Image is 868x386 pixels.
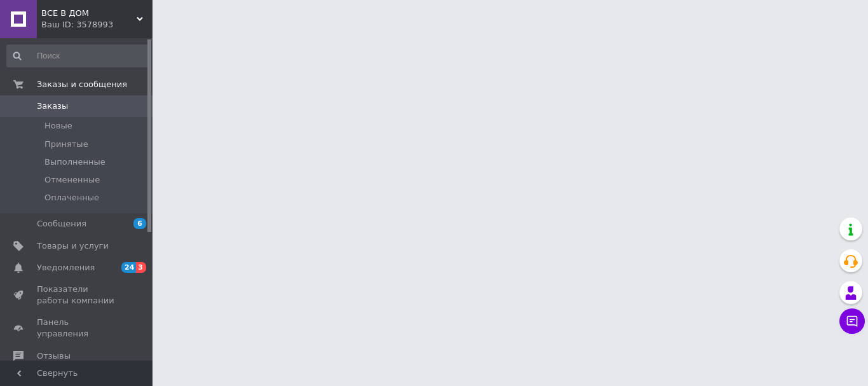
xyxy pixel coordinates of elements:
span: Отмененные [44,174,100,186]
span: 3 [136,262,146,273]
span: Заказы и сообщения [37,79,127,90]
button: Чат с покупателем [839,308,865,334]
span: Панель управления [37,317,118,340]
span: Заказы [37,100,68,112]
span: Товары и услуги [37,240,109,252]
span: Показатели работы компании [37,284,118,307]
span: Отзывы [37,350,71,362]
span: Сообщения [37,218,86,230]
span: Уведомления [37,262,95,273]
span: 6 [133,218,146,229]
span: ВСЕ В ДОМ [41,8,137,19]
span: Принятые [44,139,88,150]
span: Выполненные [44,156,105,168]
span: Новые [44,120,72,132]
div: Ваш ID: 3578993 [41,19,153,31]
input: Поиск [6,45,150,67]
span: Оплаченные [44,192,99,203]
span: 24 [121,262,136,273]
